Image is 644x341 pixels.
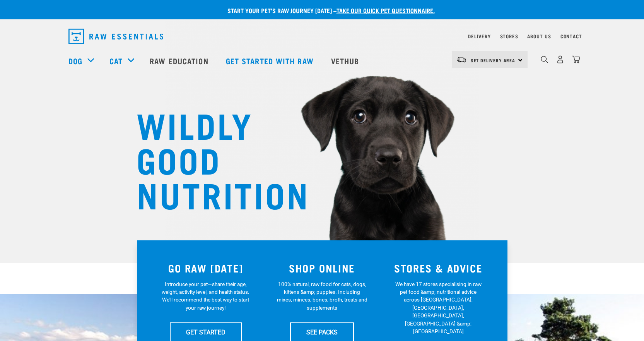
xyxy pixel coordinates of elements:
img: home-icon-1@2x.png [541,56,548,63]
h3: SHOP ONLINE [268,262,376,274]
span: Set Delivery Area [471,59,516,62]
p: We have 17 stores specialising in raw pet food &amp; nutritional advice across [GEOGRAPHIC_DATA],... [393,280,484,336]
img: user.png [556,55,564,63]
a: Stores [500,35,518,38]
h3: STORES & ADVICE [385,262,492,274]
a: Delivery [468,35,490,38]
a: Vethub [323,45,369,76]
nav: dropdown navigation [62,26,582,47]
a: take our quick pet questionnaire. [337,9,435,12]
img: Raw Essentials Logo [68,29,163,44]
a: Raw Education [142,45,218,76]
a: Contact [560,35,582,38]
h3: GO RAW [DATE] [152,262,260,274]
p: 100% natural, raw food for cats, dogs, kittens &amp; puppies. Including mixes, minces, bones, bro... [277,280,367,312]
a: About Us [527,35,551,38]
a: Get started with Raw [218,45,323,76]
img: van-moving.png [456,56,467,63]
p: Introduce your pet—share their age, weight, activity level, and health status. We'll recommend th... [160,280,251,312]
a: Cat [109,55,123,67]
img: home-icon@2x.png [572,55,580,63]
a: Dog [68,55,82,67]
h1: WILDLY GOOD NUTRITION [137,106,291,211]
